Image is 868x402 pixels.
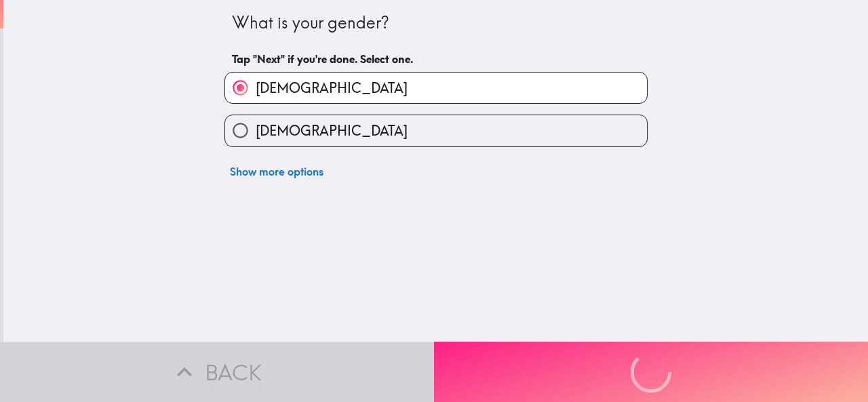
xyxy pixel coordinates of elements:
[256,79,408,98] span: [DEMOGRAPHIC_DATA]
[232,52,640,66] h6: Tap "Next" if you're done. Select one.
[225,115,647,146] button: [DEMOGRAPHIC_DATA]
[232,12,640,35] div: What is your gender?
[256,121,408,140] span: [DEMOGRAPHIC_DATA]
[225,73,647,103] button: [DEMOGRAPHIC_DATA]
[224,158,329,185] button: Show more options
